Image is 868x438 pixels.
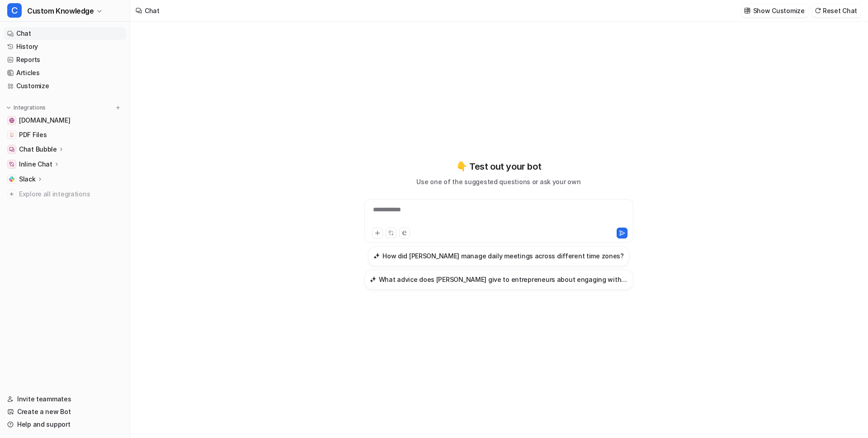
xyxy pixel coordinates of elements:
[4,418,126,431] a: Help and support
[145,6,160,15] div: Chat
[19,160,52,169] p: Inline Chat
[9,162,14,167] img: Inline Chat
[370,276,376,283] img: What advice does Scott Fox give to entrepreneurs about engaging with customers?
[744,7,750,14] img: customize
[4,27,126,40] a: Chat
[19,187,123,201] span: Explore all integrations
[456,160,541,173] p: 👇 Test out your bot
[815,7,821,14] img: reset
[19,130,47,139] span: PDF Files
[373,252,380,259] img: How did Sean Diljore manage daily meetings across different time zones?
[741,4,808,17] button: Show Customize
[4,405,126,418] a: Create a new Bot
[7,190,16,199] img: explore all integrations
[9,176,14,182] img: Slack
[4,188,126,200] a: Explore all integrations
[4,103,48,112] button: Integrations
[4,53,126,66] a: Reports
[27,5,94,17] span: Custom Knowledge
[382,251,624,261] h3: How did [PERSON_NAME] manage daily meetings across different time zones?
[19,145,57,154] p: Chat Bubble
[4,114,126,127] a: www.cakeequity.com[DOMAIN_NAME]
[379,275,628,284] h3: What advice does [PERSON_NAME] give to entrepreneurs about engaging with customers?
[812,4,861,17] button: Reset Chat
[7,3,22,18] span: C
[368,246,629,266] button: How did Sean Diljore manage daily meetings across different time zones?How did [PERSON_NAME] mana...
[9,118,14,123] img: www.cakeequity.com
[4,129,126,141] a: PDF FilesPDF Files
[4,67,126,79] a: Articles
[416,177,580,186] p: Use one of the suggested questions or ask your own
[364,270,633,290] button: What advice does Scott Fox give to entrepreneurs about engaging with customers?What advice does [...
[9,147,14,152] img: Chat Bubble
[4,40,126,53] a: History
[753,6,805,15] p: Show Customize
[9,132,14,138] img: PDF Files
[19,175,36,184] p: Slack
[5,105,12,111] img: expand menu
[4,80,126,92] a: Customize
[4,393,126,405] a: Invite teammates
